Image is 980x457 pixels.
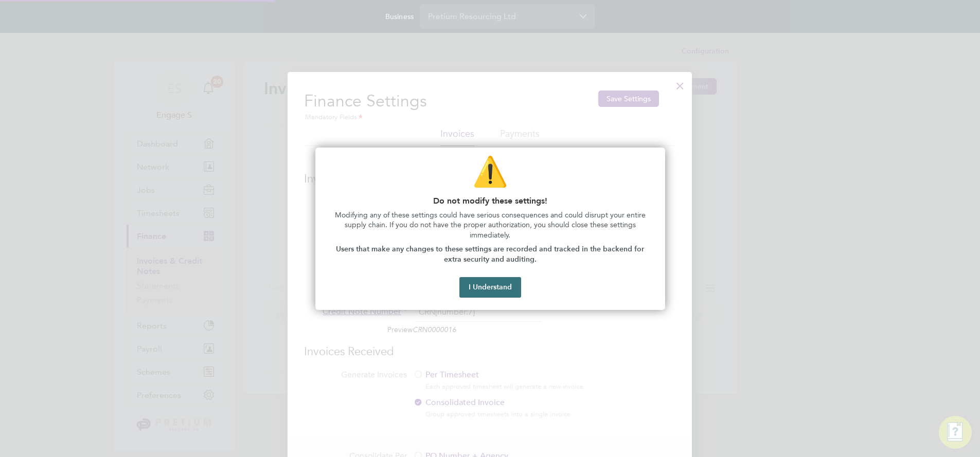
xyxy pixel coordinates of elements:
[336,245,646,264] strong: Users that make any changes to these settings are recorded and tracked in the backend for extra s...
[328,210,653,241] p: Modifying any of these settings could have serious consequences and could disrupt your entire sup...
[328,196,653,206] p: Do not modify these settings!
[459,277,521,298] button: I Understand
[328,152,653,192] p: ⚠️
[315,148,665,310] div: Do not modify these settings!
